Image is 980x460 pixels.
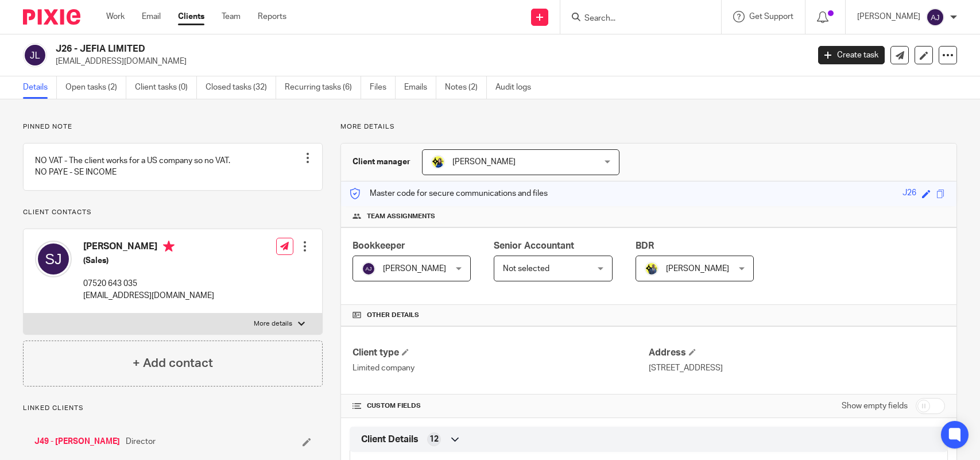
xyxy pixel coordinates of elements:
i: Primary [163,241,175,252]
a: Files [370,76,396,99]
h4: CUSTOM FIELDS [353,401,649,411]
p: [PERSON_NAME] [857,11,920,22]
p: [EMAIL_ADDRESS][DOMAIN_NAME] [83,290,214,301]
a: Closed tasks (32) [206,76,276,99]
p: Limited company [353,362,649,374]
p: Client contacts [23,208,323,217]
a: Reports [258,11,286,22]
h3: Client manager [353,156,410,168]
p: Master code for secure communications and files [350,188,548,199]
div: J26 [902,187,916,200]
label: Show empty fields [842,400,908,412]
a: Team [222,11,241,22]
a: Audit logs [495,76,540,99]
span: Client Details [361,434,419,446]
img: svg%3E [362,262,375,276]
a: J49 - [PERSON_NAME] [34,436,120,447]
img: Bobo-Starbridge%201.jpg [431,155,445,169]
p: More details [340,122,957,132]
a: Recurring tasks (6) [285,76,361,99]
span: [PERSON_NAME] [452,158,516,166]
span: Bookkeeper [353,241,405,250]
a: Details [23,76,57,99]
span: Team assignments [367,212,435,221]
span: BDR [636,241,654,250]
a: Open tasks (2) [65,76,126,99]
img: svg%3E [35,241,72,277]
span: Get Support [749,13,793,21]
h4: [PERSON_NAME] [83,241,214,255]
span: [PERSON_NAME] [383,265,446,273]
p: [STREET_ADDRESS] [649,362,945,374]
p: 07520 643 035 [83,278,214,289]
img: Pixie [23,9,80,25]
span: Director [126,436,156,447]
img: svg%3E [23,43,47,67]
a: Email [142,11,161,22]
a: Clients [178,11,204,22]
p: More details [254,319,292,328]
h4: Client type [353,347,649,359]
input: Search [583,14,687,24]
h2: J26 - JEFIA LIMITED [56,43,652,55]
h5: (Sales) [83,255,214,266]
span: Not selected [503,265,549,273]
p: Linked clients [23,404,323,413]
span: 12 [429,434,439,445]
a: Create task [818,46,885,64]
span: Senior Accountant [494,241,574,250]
span: Other details [367,311,419,320]
a: Work [106,11,125,22]
a: Notes (2) [445,76,487,99]
h4: Address [649,347,945,359]
img: svg%3E [926,8,944,26]
p: Pinned note [23,122,323,132]
a: Client tasks (0) [135,76,197,99]
img: Dennis-Starbridge.jpg [645,262,659,276]
p: [EMAIL_ADDRESS][DOMAIN_NAME] [56,56,801,67]
a: Emails [404,76,436,99]
span: [PERSON_NAME] [666,265,729,273]
h4: + Add contact [133,354,213,372]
